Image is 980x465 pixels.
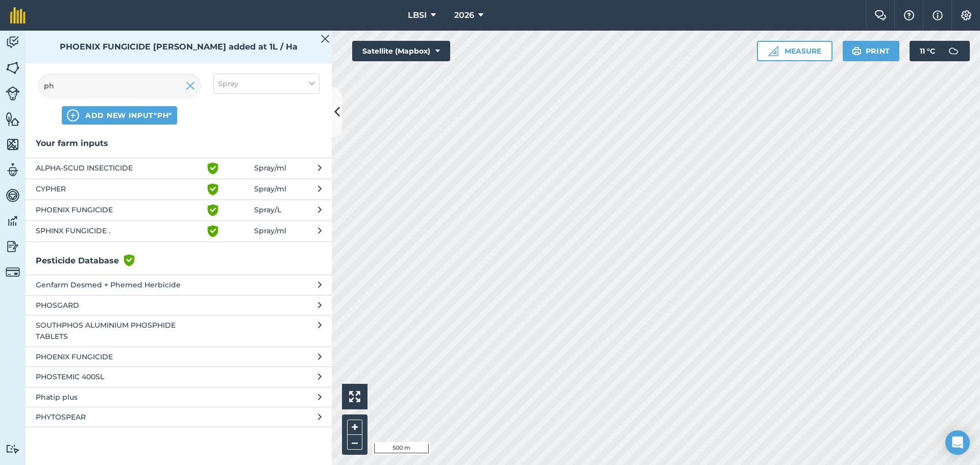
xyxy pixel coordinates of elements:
button: SOUTHPHOS ALUMINIUM PHOSPHIDE TABLETS [26,315,332,347]
span: CYPHER [36,183,203,195]
button: ALPHA-SCUD INSECTICIDE Spray/ml [26,158,332,179]
span: PHOSTEMIC 400SL [36,371,203,382]
img: svg+xml;base64,PHN2ZyB4bWxucz0iaHR0cDovL3d3dy53My5vcmcvMjAwMC9zdmciIHdpZHRoPSIxOSIgaGVpZ2h0PSIyNC... [852,45,862,57]
button: PHOSGARD [26,295,332,315]
button: PHOENIX FUNGICIDE Spray/L [26,200,332,221]
img: Ruler icon [768,46,778,56]
button: PHOENIX FUNGICIDE [26,347,332,366]
img: svg+xml;base64,PHN2ZyB4bWxucz0iaHR0cDovL3d3dy53My5vcmcvMjAwMC9zdmciIHdpZHRoPSI1NiIgaGVpZ2h0PSI2MC... [6,60,20,76]
img: svg+xml;base64,PD94bWwgdmVyc2lvbj0iMS4wIiBlbmNvZGluZz0idXRmLTgiPz4KPCEtLSBHZW5lcmF0b3I6IEFkb2JlIE... [6,265,20,279]
img: svg+xml;base64,PHN2ZyB4bWxucz0iaHR0cDovL3d3dy53My5vcmcvMjAwMC9zdmciIHdpZHRoPSIxNCIgaGVpZ2h0PSIyNC... [67,109,79,121]
input: Search [38,74,201,98]
button: CYPHER Spray/ml [26,179,332,200]
img: svg+xml;base64,PD94bWwgdmVyc2lvbj0iMS4wIiBlbmNvZGluZz0idXRmLTgiPz4KPCEtLSBHZW5lcmF0b3I6IEFkb2JlIE... [6,188,20,203]
span: Spray / ml [254,183,286,195]
span: Spray / ml [254,162,286,175]
button: Measure [757,41,832,61]
div: Open Intercom Messenger [945,430,970,455]
span: 2026 [454,9,474,21]
button: PHYTOSPEAR [26,407,332,427]
span: PHOENIX FUNGICIDE [36,204,203,216]
button: – [347,435,362,450]
img: svg+xml;base64,PD94bWwgdmVyc2lvbj0iMS4wIiBlbmNvZGluZz0idXRmLTgiPz4KPCEtLSBHZW5lcmF0b3I6IEFkb2JlIE... [6,444,20,454]
span: 11 ° C [920,41,935,61]
button: Spray [213,74,320,94]
span: LBSI [408,9,427,21]
span: PHOENIX FUNGICIDE [36,351,203,362]
span: Spray / L [254,204,281,216]
img: svg+xml;base64,PHN2ZyB4bWxucz0iaHR0cDovL3d3dy53My5vcmcvMjAwMC9zdmciIHdpZHRoPSI1NiIgaGVpZ2h0PSI2MC... [6,111,20,127]
button: Print [843,41,900,61]
img: svg+xml;base64,PHN2ZyB4bWxucz0iaHR0cDovL3d3dy53My5vcmcvMjAwMC9zdmciIHdpZHRoPSIxNyIgaGVpZ2h0PSIxNy... [933,9,943,21]
button: SPHINX FUNGICIDE . Spray/ml [26,221,332,241]
img: svg+xml;base64,PHN2ZyB4bWxucz0iaHR0cDovL3d3dy53My5vcmcvMjAwMC9zdmciIHdpZHRoPSI1NiIgaGVpZ2h0PSI2MC... [6,137,20,152]
img: svg+xml;base64,PD94bWwgdmVyc2lvbj0iMS4wIiBlbmNvZGluZz0idXRmLTgiPz4KPCEtLSBHZW5lcmF0b3I6IEFkb2JlIE... [943,41,964,61]
img: fieldmargin Logo [10,7,26,23]
button: + [347,420,362,435]
img: svg+xml;base64,PHN2ZyB4bWxucz0iaHR0cDovL3d3dy53My5vcmcvMjAwMC9zdmciIHdpZHRoPSIyMiIgaGVpZ2h0PSIzMC... [186,80,195,92]
img: Two speech bubbles overlapping with the left bubble in the forefront [874,10,887,20]
button: PHOSTEMIC 400SL [26,366,332,386]
button: Phatip plus [26,387,332,407]
span: Genfarm Desmed + Phemed Herbicide [36,279,203,290]
img: svg+xml;base64,PD94bWwgdmVyc2lvbj0iMS4wIiBlbmNvZGluZz0idXRmLTgiPz4KPCEtLSBHZW5lcmF0b3I6IEFkb2JlIE... [6,239,20,254]
img: svg+xml;base64,PD94bWwgdmVyc2lvbj0iMS4wIiBlbmNvZGluZz0idXRmLTgiPz4KPCEtLSBHZW5lcmF0b3I6IEFkb2JlIE... [6,86,20,101]
span: Phatip plus [36,391,203,403]
span: PHOSGARD [36,300,203,311]
button: Satellite (Mapbox) [352,41,450,61]
img: svg+xml;base64,PD94bWwgdmVyc2lvbj0iMS4wIiBlbmNvZGluZz0idXRmLTgiPz4KPCEtLSBHZW5lcmF0b3I6IEFkb2JlIE... [6,35,20,50]
button: Genfarm Desmed + Phemed Herbicide [26,275,332,295]
button: 11 °C [910,41,970,61]
span: ALPHA-SCUD INSECTICIDE [36,162,203,175]
span: ADD NEW INPUT "ph" [85,110,172,120]
span: Spray [218,78,238,89]
img: svg+xml;base64,PD94bWwgdmVyc2lvbj0iMS4wIiBlbmNvZGluZz0idXRmLTgiPz4KPCEtLSBHZW5lcmF0b3I6IEFkb2JlIE... [6,162,20,178]
div: PHOENIX FUNGICIDE [PERSON_NAME] added at 1L / Ha [26,31,332,63]
img: A cog icon [960,10,972,20]
img: svg+xml;base64,PHN2ZyB4bWxucz0iaHR0cDovL3d3dy53My5vcmcvMjAwMC9zdmciIHdpZHRoPSIyMiIgaGVpZ2h0PSIzMC... [321,33,330,45]
img: svg+xml;base64,PD94bWwgdmVyc2lvbj0iMS4wIiBlbmNvZGluZz0idXRmLTgiPz4KPCEtLSBHZW5lcmF0b3I6IEFkb2JlIE... [6,213,20,229]
h3: Your farm inputs [26,137,332,150]
span: SOUTHPHOS ALUMINIUM PHOSPHIDE TABLETS [36,320,203,342]
img: Four arrows, one pointing top left, one top right, one bottom right and the last bottom left [349,391,360,402]
button: ADD NEW INPUT"ph" [62,106,177,125]
span: Spray / ml [254,225,286,237]
h3: Pesticide Database [26,254,332,267]
span: PHYTOSPEAR [36,411,203,423]
img: A question mark icon [903,10,915,20]
span: SPHINX FUNGICIDE . [36,225,203,237]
